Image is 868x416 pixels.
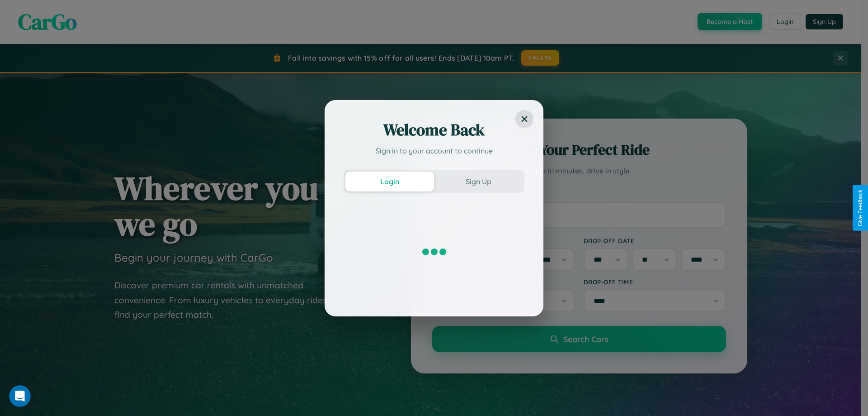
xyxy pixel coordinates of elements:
iframe: Intercom live chat [9,385,31,407]
p: Sign in to your account to continue [344,145,524,156]
h2: Welcome Back [344,119,524,141]
button: Sign Up [434,172,523,191]
div: Give Feedback [857,190,863,226]
button: Login [345,172,434,191]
